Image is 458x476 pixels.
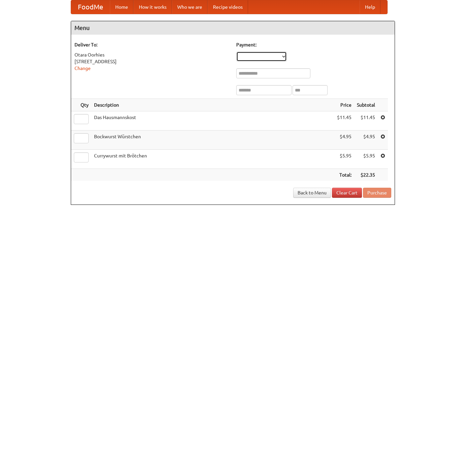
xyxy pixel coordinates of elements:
[293,188,331,198] a: Back to Menu
[71,99,91,111] th: Qty
[74,66,91,71] a: Change
[74,41,230,48] h5: Deliver To:
[354,131,378,150] td: $4.95
[91,99,334,111] th: Description
[74,58,230,65] div: [STREET_ADDRESS]
[360,0,380,14] a: Help
[332,188,362,198] a: Clear Cart
[334,111,354,131] td: $11.45
[363,188,391,198] button: Purchase
[91,150,334,169] td: Currywurst mit Brötchen
[71,0,110,14] a: FoodMe
[334,150,354,169] td: $5.95
[133,0,172,14] a: How it works
[110,0,133,14] a: Home
[354,99,378,111] th: Subtotal
[71,21,395,35] h4: Menu
[91,131,334,150] td: Bockwurst Würstchen
[74,51,230,58] div: Otara Oorhies
[208,0,248,14] a: Recipe videos
[334,169,354,181] th: Total:
[354,150,378,169] td: $5.95
[354,111,378,131] td: $11.45
[334,131,354,150] td: $4.95
[172,0,208,14] a: Who we are
[354,169,378,181] th: $22.35
[236,41,391,48] h5: Payment:
[334,99,354,111] th: Price
[91,111,334,131] td: Das Hausmannskost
